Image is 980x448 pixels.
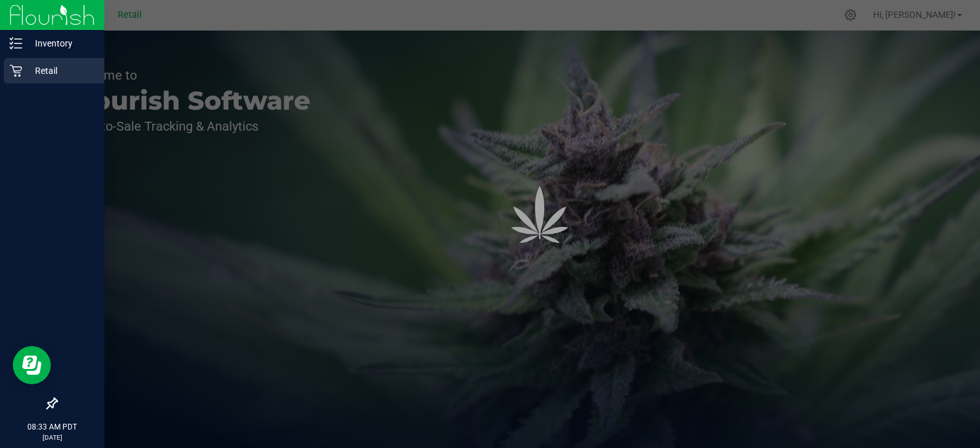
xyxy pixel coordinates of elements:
p: [DATE] [6,433,99,442]
inline-svg: Retail [10,64,22,77]
p: Retail [22,63,99,78]
p: 08:33 AM PDT [6,421,99,433]
inline-svg: Inventory [10,37,22,50]
p: Inventory [22,36,99,51]
iframe: Resource center [13,346,51,384]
